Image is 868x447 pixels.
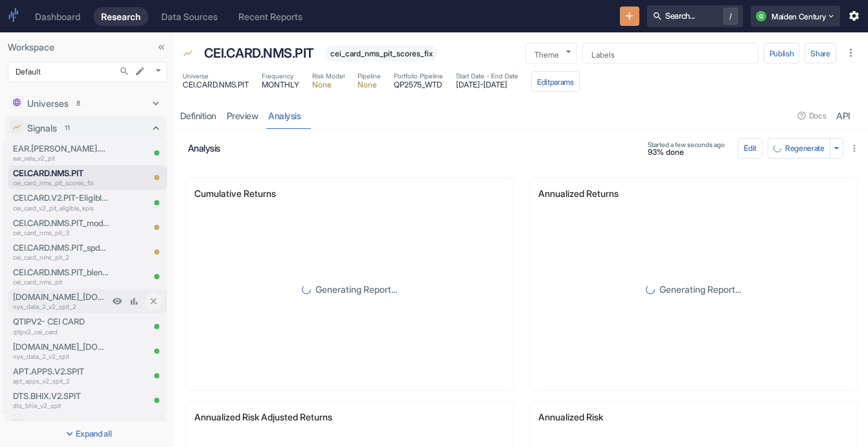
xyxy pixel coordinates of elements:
span: 93% done [648,148,725,156]
button: edit [131,63,148,80]
span: Regenerate [785,144,825,152]
p: nyx_data_2_v2_spit_2 [13,302,109,312]
span: Started a few seconds ago [648,140,725,150]
span: None [358,81,381,89]
p: DTS.BHIX.V2.SPIT [13,390,109,402]
a: Data Sources [154,7,225,26]
a: Recent Reports [231,7,310,26]
p: CEI.CARD.NMS.PIT_modelweighteddeltascore [13,217,109,229]
span: Start Date - End Date [456,71,518,81]
a: APT.APPS.V2.SPITapt_apps_v2_spit_2 [13,365,109,386]
button: config [738,138,762,159]
span: cei_card_nms_pit_scores_fix [325,49,438,58]
a: analysis [264,102,306,129]
span: [DATE] - [DATE] [456,81,518,89]
a: View Preview [109,293,126,310]
p: nyx_data_2_v2_spit [13,352,109,361]
p: Annualized Returns [538,187,639,200]
button: Share [805,43,836,63]
p: EAR.[PERSON_NAME].V2.PIT [13,143,109,155]
span: Signal [183,48,193,61]
button: Publish [764,43,800,63]
p: cei_card_v2_pit_eligible_kpis [13,203,109,213]
button: QMaiden Century [751,6,840,27]
p: CEI.CARD.NMS.PIT_blendeddeltascore [13,266,109,279]
button: Search... [116,63,133,80]
span: 15 [87,421,102,431]
span: CEI.CARD.NMS.PIT [183,81,249,89]
div: Data Sources15 [5,414,167,437]
p: cei_card_nms_pit_scores_fix [13,178,109,188]
span: QP2575_WTD [394,81,443,89]
a: [DOMAIN_NAME]_[DOMAIN_NAME]nyx_data_2_v2_spit_2 [13,291,109,312]
a: preview [222,102,264,129]
div: Data Sources [161,11,218,22]
button: Close item [145,293,162,310]
p: [DOMAIN_NAME]_[DOMAIN_NAME] [13,341,109,353]
p: apt_apps_v2_spit_2 [13,376,109,386]
svg: Close item [148,296,159,306]
p: Data Sources [27,419,84,433]
button: Collapse Sidebar [153,39,170,56]
span: MONTHLY [262,81,299,89]
span: Portfolio Pipeline [394,71,443,81]
h6: analysis [188,143,640,154]
span: Risk Model [312,71,345,81]
div: Default [8,62,167,82]
p: cei_card_nms_pit [13,277,109,287]
a: CEI.CARD.NMS.PIT_blendeddeltascorecei_card_nms_pit [13,266,109,287]
p: qtipv2_cei_card [13,327,109,337]
div: Signals11 [5,116,167,139]
a: CEI.CARD.NMS.PITcei_card_nms_pit_scores_fix [13,167,109,188]
button: Docs [793,106,831,126]
button: Editparams [531,71,580,92]
p: Annualized Risk Adjusted Returns [194,410,352,424]
div: Recent Reports [238,11,303,22]
div: Definition [180,110,216,122]
a: QTIPV2- CEI CARDqtipv2_cei_card [13,315,109,336]
p: Cumulative Returns [194,187,296,200]
button: Expand all [3,424,172,444]
p: ear_vela_v2_pit [13,154,109,163]
span: Pipeline [358,71,381,81]
span: 8 [72,98,85,108]
div: Universes8 [5,91,167,115]
a: DTS.BHIX.V2.SPITdts_bhix_v2_spit [13,390,109,411]
div: Research [101,11,141,22]
a: Dashboard [27,7,88,26]
p: Generating Report... [316,282,398,296]
p: CEI.CARD.NMS.PIT [13,167,109,179]
span: Frequency [262,71,299,81]
div: CEI.CARD.NMS.PIT [201,40,317,66]
a: Research [93,7,148,26]
p: Signals [27,121,57,135]
a: CEI.CARD.NMS.PIT_modelweighteddeltascorecei_card_nms_pit_3 [13,217,109,238]
p: Generating Report... [660,282,742,296]
span: Universe [183,71,249,81]
div: API [837,110,851,122]
p: CEI.CARD.V2.PIT-Eligible-KPIs [13,192,109,204]
a: EAR.[PERSON_NAME].V2.PITear_vela_v2_pit [13,143,109,163]
span: 11 [60,123,74,133]
p: cei_card_nms_pit_2 [13,253,109,262]
p: cei_card_nms_pit_3 [13,228,109,238]
p: QTIPV2- CEI CARD [13,315,109,328]
button: Regenerate [768,138,830,159]
div: Q [756,11,766,21]
a: CEI.CARD.V2.PIT-Eligible-KPIscei_card_v2_pit_eligible_kpis [13,192,109,212]
button: Search.../ [647,5,743,27]
p: Annualized Risk [538,410,623,424]
button: New Resource [620,6,640,27]
div: Dashboard [35,11,80,22]
p: CEI.CARD.NMS.PIT_spdeltascore [13,242,109,254]
p: dts_bhix_v2_spit [13,401,109,411]
div: resource tabs [175,102,868,129]
p: [DOMAIN_NAME]_[DOMAIN_NAME] [13,291,109,303]
p: CEI.CARD.NMS.PIT [204,43,314,63]
a: [DOMAIN_NAME]_[DOMAIN_NAME]nyx_data_2_v2_spit [13,341,109,361]
span: None [312,81,345,89]
a: CEI.CARD.NMS.PIT_spdeltascorecei_card_nms_pit_2 [13,242,109,262]
a: View Analysis [126,293,143,310]
p: Universes [27,97,69,110]
p: APT.APPS.V2.SPIT [13,365,109,378]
